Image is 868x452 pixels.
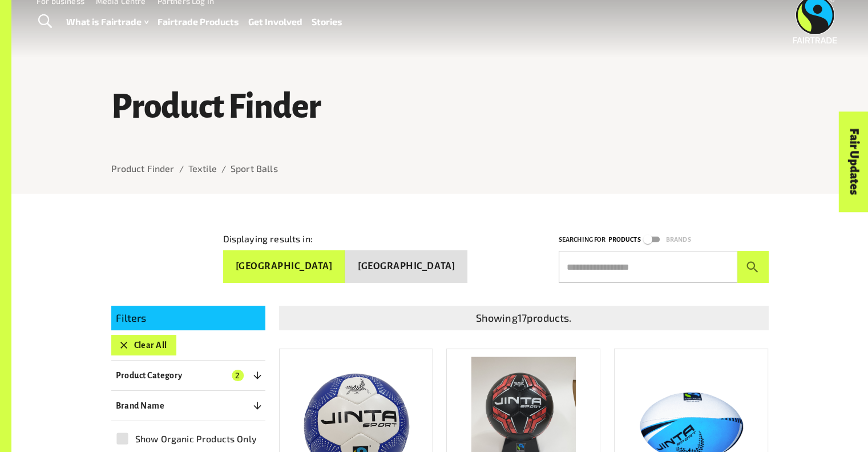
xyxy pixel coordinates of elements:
[116,310,261,326] p: Filters
[188,163,217,174] a: Textile
[345,250,467,283] button: [GEOGRAPHIC_DATA]
[312,14,342,30] a: Stories
[248,14,302,30] a: Get Involved
[111,162,769,175] nav: breadcrumb
[111,335,176,355] button: Clear All
[666,234,691,245] p: Brands
[608,234,640,245] p: Products
[111,89,769,126] h1: Product Finder
[559,234,606,245] p: Searching for
[66,14,148,30] a: What is Fairtrade
[31,7,59,36] a: Toggle Search
[232,370,243,381] span: 2
[231,163,278,174] a: Sport Balls
[158,14,239,30] a: Fairtrade Products
[284,310,764,326] p: Showing 17 products.
[223,250,346,283] button: [GEOGRAPHIC_DATA]
[111,163,175,174] a: Product Finder
[116,399,165,413] p: Brand Name
[223,232,313,246] p: Displaying results in:
[135,432,257,446] span: Show Organic Products Only
[221,162,226,175] li: /
[116,369,183,382] p: Product Category
[179,162,184,175] li: /
[111,365,265,386] button: Product Category
[111,395,265,416] button: Brand Name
